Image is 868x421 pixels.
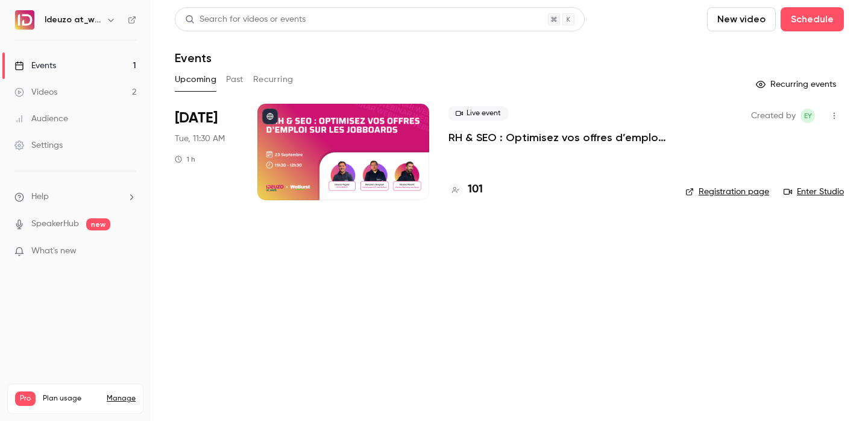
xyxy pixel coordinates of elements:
[175,133,225,145] span: Tue, 11:30 AM
[45,14,101,26] h6: Ideuzo at_work
[226,70,244,89] button: Past
[784,186,844,198] a: Enter Studio
[14,113,68,125] div: Audience
[43,394,99,404] span: Plan usage
[781,7,844,31] button: Schedule
[122,246,136,257] iframe: Noticeable Trigger
[14,60,56,72] div: Events
[175,104,238,200] div: Sep 23 Tue, 11:30 AM (Europe/Madrid)
[800,109,815,123] span: Eva Yahiaoui
[707,7,776,31] button: New video
[31,191,49,203] span: Help
[175,70,216,89] button: Upcoming
[175,154,195,164] div: 1 h
[31,218,79,230] a: SpeakerHub
[804,109,812,123] span: EY
[448,130,666,145] a: RH & SEO : Optimisez vos offres d’emploi sur les jobboards
[751,109,796,123] span: Created by
[86,218,110,230] span: new
[15,10,34,30] img: Ideuzo at_work
[175,109,218,128] span: [DATE]
[31,245,77,258] span: What's new
[14,191,136,203] li: help-dropdown-opener
[448,106,508,121] span: Live event
[175,51,212,65] h1: Events
[448,182,483,198] a: 101
[14,139,63,151] div: Settings
[468,182,483,198] h4: 101
[750,75,844,94] button: Recurring events
[15,391,36,406] span: Pro
[685,186,769,198] a: Registration page
[185,13,306,26] div: Search for videos or events
[14,86,57,98] div: Videos
[107,394,136,404] a: Manage
[253,70,294,89] button: Recurring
